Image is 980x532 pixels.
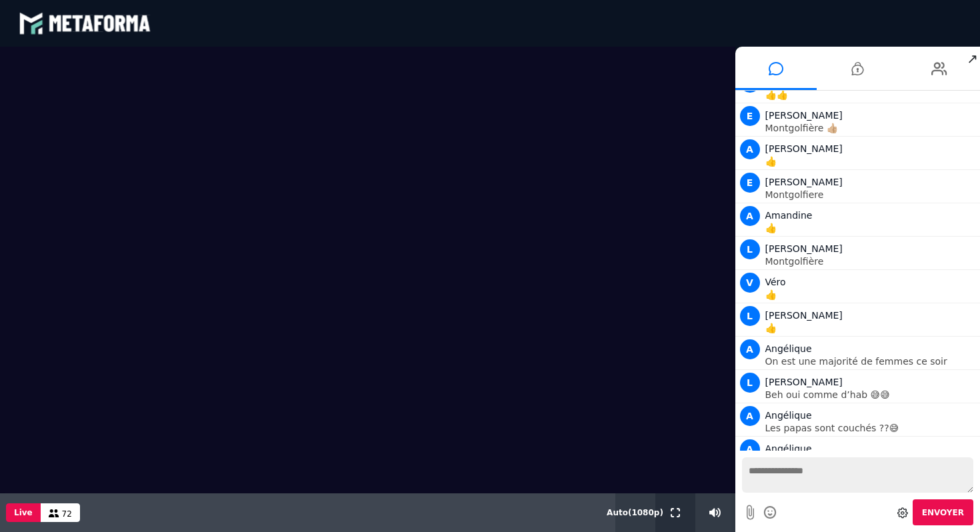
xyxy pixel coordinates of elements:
span: E [740,173,760,193]
div: v 4.0.25 [37,21,65,32]
span: E [740,106,760,126]
img: tab_keywords_by_traffic_grey.svg [151,77,162,88]
span: Auto ( 1080 p) [607,508,663,517]
img: logo_orange.svg [21,21,32,32]
p: 👍 [765,223,977,233]
span: Angélique [765,443,812,454]
span: L [740,373,760,393]
span: 72 [62,509,72,519]
span: A [740,206,760,226]
img: tab_domain_overview_orange.svg [54,77,65,88]
span: [PERSON_NAME] [765,177,843,187]
span: [PERSON_NAME] [765,310,843,321]
span: Angélique [765,343,812,354]
span: ↗ [965,47,980,71]
span: L [740,239,760,259]
button: Envoyer [913,499,973,525]
span: Angélique [765,410,812,421]
p: On est une majorité de femmes ce soir [765,357,977,366]
p: Les papas sont couchés ??😅 [765,423,977,433]
span: A [740,439,760,459]
span: A [740,139,760,159]
span: Envoyer [922,508,964,517]
p: Montgolfiere [765,190,977,199]
div: Domaine: [DOMAIN_NAME] [35,35,151,45]
span: [PERSON_NAME] [765,377,843,387]
p: 👍 [765,323,977,333]
span: L [740,306,760,326]
p: Montgolfière 👍🏼 [765,123,977,133]
span: A [740,406,760,426]
span: [PERSON_NAME] [765,243,843,254]
button: Auto(1080p) [604,493,666,532]
button: Live [6,503,41,522]
p: 👍👍 [765,90,977,99]
span: A [740,339,760,359]
img: website_grey.svg [21,35,32,45]
span: Véro [765,277,786,287]
p: Beh oui comme d’hab 😅😅 [765,390,977,399]
span: V [740,273,760,293]
div: Mots-clés [166,79,204,87]
p: 👍 [765,290,977,299]
p: Montgolfière [765,257,977,266]
p: 👍 [765,157,977,166]
span: [PERSON_NAME] [765,110,843,121]
span: [PERSON_NAME] [765,143,843,154]
span: Amandine [765,210,813,221]
div: Domaine [69,79,103,87]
